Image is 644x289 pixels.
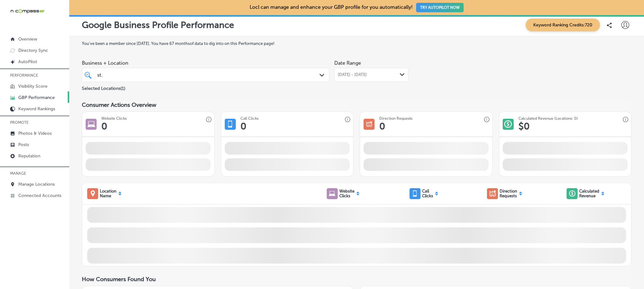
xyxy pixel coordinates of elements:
h1: 0 [101,121,107,132]
span: Keyword Ranking Credits: 720 [526,19,600,31]
p: Google Business Profile Performance [82,20,234,30]
span: How Consumers Found You [82,276,156,283]
h3: Website Clicks [101,116,127,121]
p: Calculated Revenue [579,189,599,198]
p: Keyword Rankings [18,106,55,112]
p: Visibility Score [18,84,48,89]
h1: $ 0 [518,121,530,132]
h1: 0 [240,121,246,132]
p: Connected Accounts [18,193,61,198]
img: 660ab0bf-5cc7-4cb8-ba1c-48b5ae0f18e60NCTV_CLogo_TV_Black_-500x88.png [10,8,45,14]
p: Website Clicks [339,189,354,198]
button: TRY AUTOPILOT NOW [416,3,464,12]
p: Manage Locations [18,182,55,187]
span: Business + Location [82,60,329,66]
h3: Direction Requests [379,116,412,121]
p: GBP Performance [18,95,55,100]
h3: Call Clicks [240,116,258,121]
h1: 0 [379,121,385,132]
p: Photos & Videos [18,131,52,136]
p: AutoPilot [18,59,37,64]
label: You've been a member since [DATE] . You have 67 months of data to dig into on this Performance page! [82,41,631,46]
p: Selected Locations ( 1 ) [82,83,125,91]
p: Reputation [18,153,40,159]
span: [DATE] - [DATE] [338,72,367,77]
p: Call Clicks [422,189,433,198]
label: Date Range [334,60,361,66]
h3: Calculated Revenue (Locations: 0) [518,116,578,121]
p: Directory Sync [18,48,48,53]
p: Posts [18,142,29,147]
p: Overview [18,36,37,42]
p: Location Name [100,189,116,198]
span: Consumer Actions Overview [82,101,156,108]
p: Direction Requests [500,189,517,198]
